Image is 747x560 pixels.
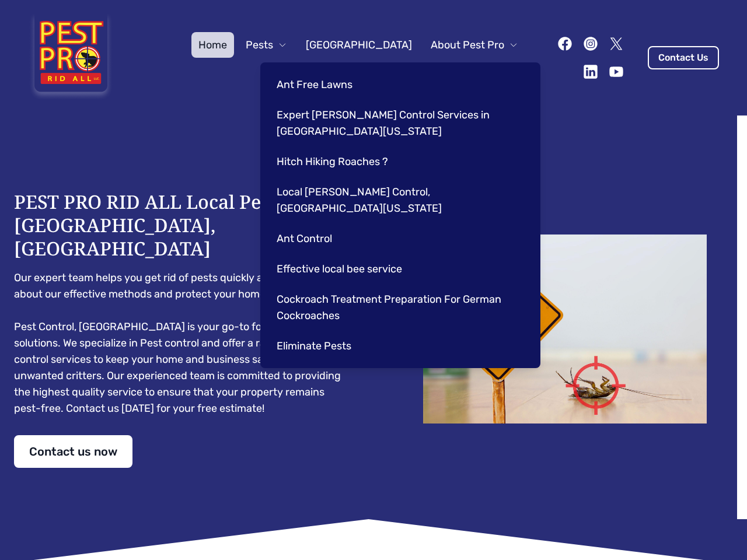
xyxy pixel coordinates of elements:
a: Ant Free Lawns [270,72,526,97]
a: Local [PERSON_NAME] Control, [GEOGRAPHIC_DATA][US_STATE] [270,179,526,221]
button: Pests [239,32,294,58]
span: Pests [246,37,273,53]
a: Effective local bee service [270,256,526,282]
a: Ant Control [270,226,526,251]
img: Dead cockroach on floor with caution sign pest control [397,235,733,423]
h1: PEST PRO RID ALL Local Pest Control [GEOGRAPHIC_DATA], [GEOGRAPHIC_DATA] [14,190,350,260]
a: [GEOGRAPHIC_DATA] [299,32,419,58]
a: Hitch Hiking Roaches ? [270,149,526,174]
button: Pest Control Community B2B [257,58,427,83]
button: About Pest Pro [424,32,525,58]
a: Contact Us [648,46,719,69]
a: Eliminate Pests [270,333,526,359]
img: Pest Pro Rid All [28,14,114,101]
a: Blog [432,58,467,83]
pre: Our expert team helps you get rid of pests quickly and safely. Learn about our effective methods ... [14,269,350,416]
a: Contact [472,58,525,83]
a: Expert [PERSON_NAME] Control Services in [GEOGRAPHIC_DATA][US_STATE] [270,102,526,144]
span: About Pest Pro [431,37,504,53]
a: Home [191,32,234,58]
a: Cockroach Treatment Preparation For German Cockroaches [270,286,526,328]
a: Contact us now [14,435,132,468]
